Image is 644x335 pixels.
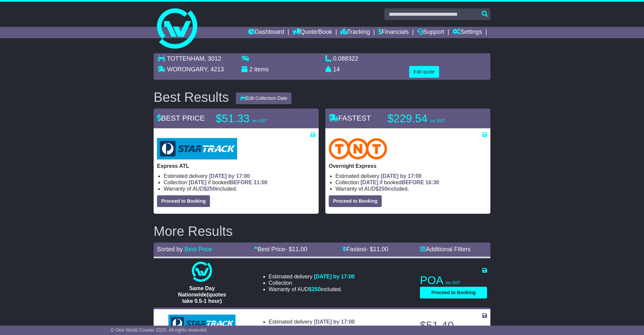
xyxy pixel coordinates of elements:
[329,114,371,122] span: FASTEST
[209,173,250,179] span: [DATE] by 17:00
[381,173,422,179] span: [DATE] by 17:00
[342,246,388,253] a: Fastest- $11.00
[285,246,307,253] span: - $
[329,195,382,207] button: Proceed to Booking
[157,195,210,207] button: Proceed to Booking
[420,274,487,287] p: POA
[184,246,212,253] a: Best Price
[269,286,355,292] li: Warranty of AUD included.
[452,27,482,38] a: Settings
[204,55,221,62] span: , 3012
[340,27,370,38] a: Tracking
[167,66,207,73] span: WORONGARY
[420,319,487,332] p: $51.40
[420,287,487,298] button: Proceed to Booking
[154,224,490,239] h2: More Results
[420,246,471,253] a: Additional Filters
[167,55,205,62] span: TOTTENHAM
[230,180,252,185] span: BEFORE
[269,325,372,332] li: Collection
[157,114,205,122] span: BEST PRICE
[361,180,378,185] span: [DATE]
[292,246,307,253] span: 11.00
[409,66,439,78] button: Edit quote
[236,92,292,104] button: Edit Collection Date
[249,66,253,73] span: 2
[312,286,321,292] span: 250
[366,246,388,253] span: - $
[430,119,445,123] span: inc GST
[292,27,332,38] a: Quote/Book
[417,27,444,38] a: Support
[111,327,208,333] span: © One World Courier 2025. All rights reserved.
[164,186,315,192] li: Warranty of AUD included.
[150,90,232,105] div: Best Results
[329,138,387,159] img: TNT Domestic: Overnight Express
[333,66,340,73] span: 14
[446,280,460,285] span: inc GST
[178,285,226,304] span: Same Day Nationwide(quotes take 0.5-1 hour)
[269,280,355,286] li: Collection
[425,180,439,185] span: 16:30
[189,180,267,185] span: if booked
[335,179,487,186] li: Collection
[192,262,212,282] img: One World Courier: Same Day Nationwide(quotes take 0.5-1 hour)
[387,112,471,125] p: $229.54
[378,186,387,192] span: 250
[269,319,372,325] li: Estimated delivery
[378,27,409,38] a: Financials
[204,186,216,192] span: $
[216,112,300,125] p: $51.33
[157,138,237,159] img: StarTrack: Express ATL
[361,180,439,185] span: if booked
[254,66,269,73] span: items
[168,315,235,333] img: StarTrack: Express
[254,246,307,253] a: Best Price- $11.00
[248,27,284,38] a: Dashboard
[314,319,355,325] span: [DATE] by 17:00
[333,55,358,62] span: 0.088322
[207,66,224,73] span: , 4213
[253,119,267,123] span: inc GST
[314,274,355,279] span: [DATE] by 17:00
[157,163,315,169] p: Express ATL
[269,273,355,280] li: Estimated delivery
[401,180,424,185] span: BEFORE
[373,246,388,253] span: 11.00
[164,179,315,186] li: Collection
[335,173,487,179] li: Estimated delivery
[254,180,267,185] span: 11:00
[164,173,315,179] li: Estimated delivery
[309,286,321,292] span: $
[375,186,387,192] span: $
[335,186,487,192] li: Warranty of AUD included.
[207,186,216,192] span: 250
[189,180,207,185] span: [DATE]
[329,163,487,169] p: Overnight Express
[157,246,183,253] span: Sorted by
